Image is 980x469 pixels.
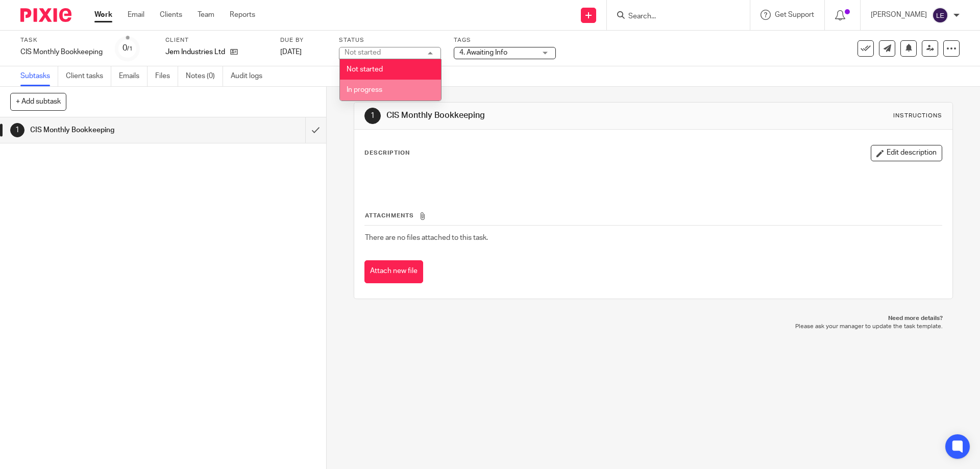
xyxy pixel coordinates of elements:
[339,36,441,44] label: Status
[280,48,302,56] span: [DATE]
[231,66,270,86] a: Audit logs
[66,66,111,86] a: Client tasks
[454,36,556,44] label: Tags
[364,260,423,283] button: Attach new file
[364,108,381,124] div: 1
[364,314,942,323] p: Need more details?
[10,93,66,110] button: + Add subtask
[365,213,414,218] span: Attachments
[20,66,58,86] a: Subtasks
[127,46,133,52] small: /1
[30,122,207,138] h1: CIS Monthly Bookkeeping
[347,66,383,73] span: Not started
[932,7,948,23] img: svg%3E
[364,323,942,331] p: Please ask your manager to update the task template.
[160,10,182,20] a: Clients
[345,49,381,56] div: Not started
[20,36,103,44] label: Task
[627,12,719,21] input: Search
[165,36,267,44] label: Client
[347,86,382,93] span: In progress
[775,11,814,18] span: Get Support
[386,110,675,121] h1: CIS Monthly Bookkeeping
[186,66,223,86] a: Notes (0)
[871,145,942,161] button: Edit description
[119,66,148,86] a: Emails
[364,149,410,157] p: Description
[230,10,255,20] a: Reports
[10,123,24,137] div: 1
[94,10,112,20] a: Work
[893,112,942,120] div: Instructions
[459,49,507,56] span: 4. Awaiting Info
[871,10,927,20] p: [PERSON_NAME]
[20,8,71,22] img: Pixie
[280,36,326,44] label: Due by
[122,42,133,54] div: 0
[365,234,488,241] span: There are no files attached to this task.
[20,47,103,57] div: CIS Monthly Bookkeeping
[165,47,225,57] p: Jem Industries Ltd
[128,10,144,20] a: Email
[198,10,214,20] a: Team
[155,66,178,86] a: Files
